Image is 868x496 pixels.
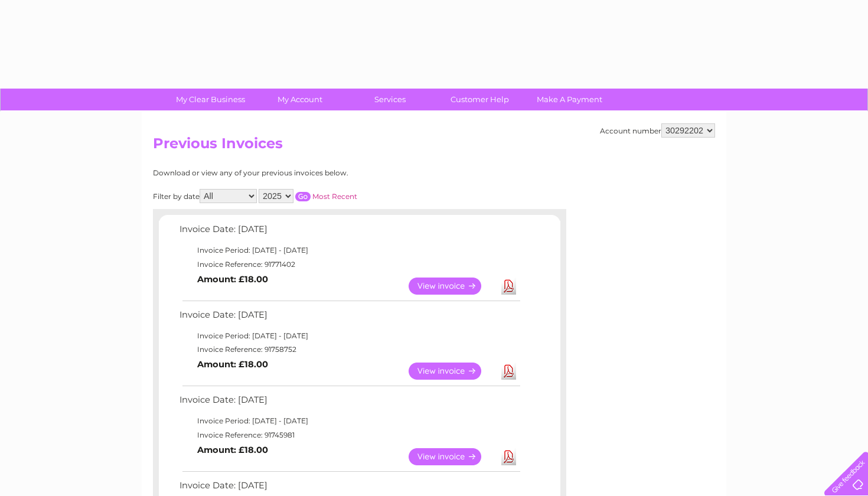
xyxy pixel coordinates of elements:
[409,448,495,465] a: View
[153,189,463,203] div: Filter by date
[177,329,522,343] td: Invoice Period: [DATE] - [DATE]
[177,428,522,442] td: Invoice Reference: 91745981
[177,414,522,428] td: Invoice Period: [DATE] - [DATE]
[162,89,259,110] a: My Clear Business
[177,221,522,243] td: Invoice Date: [DATE]
[501,278,516,295] a: Download
[197,359,268,370] b: Amount: £18.00
[501,448,516,465] a: Download
[501,363,516,380] a: Download
[252,89,349,110] a: My Account
[177,342,522,357] td: Invoice Reference: 91758752
[197,445,268,455] b: Amount: £18.00
[409,278,495,295] a: View
[153,135,715,158] h2: Previous Invoices
[600,123,715,138] div: Account number
[177,257,522,272] td: Invoice Reference: 91771402
[431,89,528,110] a: Customer Help
[177,392,522,414] td: Invoice Date: [DATE]
[177,307,522,329] td: Invoice Date: [DATE]
[312,192,357,201] a: Most Recent
[153,169,463,177] div: Download or view any of your previous invoices below.
[177,243,522,257] td: Invoice Period: [DATE] - [DATE]
[409,363,495,380] a: View
[341,89,439,110] a: Services
[197,274,268,285] b: Amount: £18.00
[521,89,618,110] a: Make A Payment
